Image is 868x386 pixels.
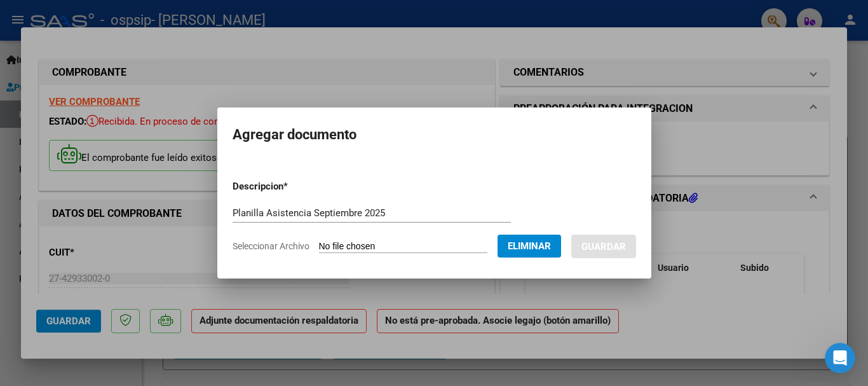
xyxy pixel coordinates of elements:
[233,241,309,251] span: Seleccionar Archivo
[498,235,561,258] button: Eliminar
[571,235,636,258] button: Guardar
[233,179,354,194] p: Descripcion
[825,343,855,373] iframe: Intercom live chat
[581,241,626,252] span: Guardar
[233,123,636,147] h2: Agregar documento
[508,240,551,252] span: Eliminar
